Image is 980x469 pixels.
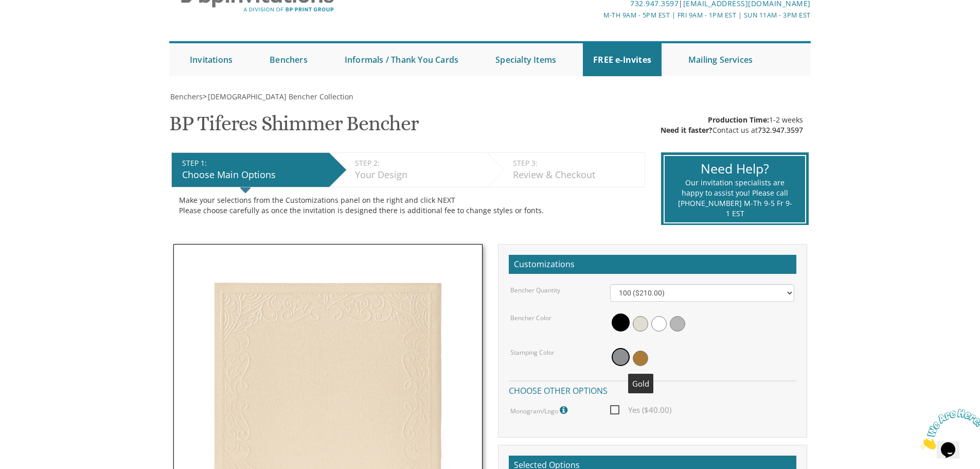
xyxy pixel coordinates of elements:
div: Need Help? [678,160,792,178]
label: Bencher Color [510,314,551,322]
a: [DEMOGRAPHIC_DATA] Bencher Collection [207,92,353,101]
a: Mailing Services [678,43,763,76]
label: Bencher Quantity [510,286,560,294]
span: Yes ($40.00) [610,404,671,416]
a: 732.947.3597 [758,125,803,135]
span: Production Time: [708,115,769,125]
div: 1-2 weeks Contact us at [661,115,803,135]
a: Invitations [180,43,243,76]
a: Benchers [259,43,318,76]
span: Benchers [170,92,203,101]
div: STEP 2: [355,158,482,168]
div: Your Design [355,168,482,182]
span: > [203,92,353,101]
span: Need it faster? [661,125,712,135]
img: Chat attention grabber [4,4,68,45]
span: [DEMOGRAPHIC_DATA] Bencher Collection [208,92,353,101]
label: Monogram/Logo [510,404,570,417]
div: Choose Main Options [182,168,324,182]
iframe: chat widget [916,405,980,454]
div: STEP 3: [513,158,639,168]
a: FREE e-Invites [583,43,662,76]
h4: Choose other options [509,380,796,398]
a: Informals / Thank You Cards [334,43,469,76]
a: Specialty Items [485,43,566,76]
div: Make your selections from the Customizations panel on the right and click NEXT Please choose care... [179,195,637,216]
h2: Customizations [509,255,796,274]
div: M-Th 9am - 5pm EST | Fri 9am - 1pm EST | Sun 11am - 3pm EST [384,10,811,21]
div: STEP 1: [182,158,324,168]
h1: BP Tiferes Shimmer Bencher [169,112,419,143]
a: Benchers [169,92,203,101]
div: Our invitation specialists are happy to assist you! Please call [PHONE_NUMBER] M-Th 9-5 Fr 9-1 EST [678,178,792,219]
div: Review & Checkout [513,168,639,182]
label: Stamping Color [510,348,555,357]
